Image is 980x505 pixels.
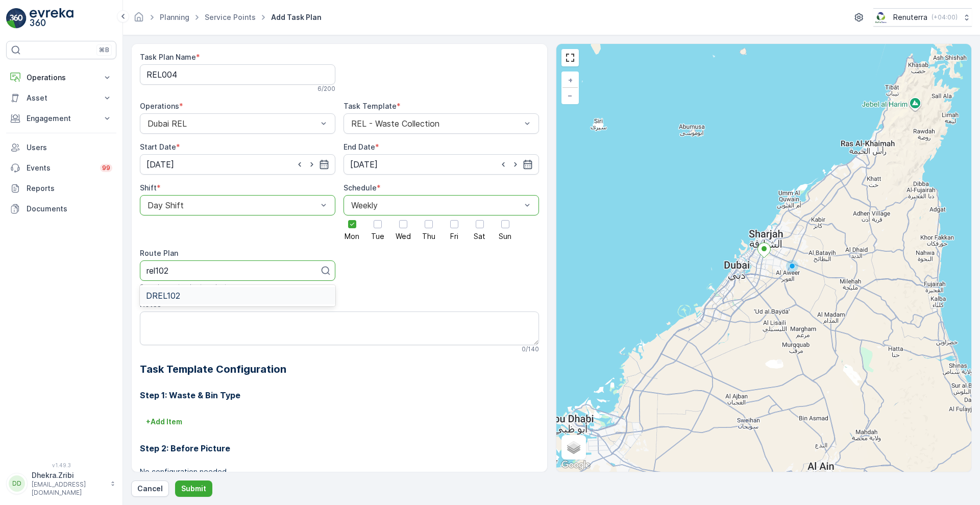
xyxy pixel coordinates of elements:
label: Route Plan [140,249,178,257]
label: Schedule [344,183,377,192]
label: Task Plan Name [140,53,196,61]
span: Tue [371,233,384,240]
button: Cancel [131,480,169,497]
span: Add Task Plan [269,12,324,22]
h2: Task Template Configuration [140,362,539,377]
span: Fri [450,233,458,240]
p: ( +04:00 ) [932,13,958,21]
a: Open this area in Google Maps (opens a new window) [559,459,593,472]
p: Operations [27,73,96,83]
label: Operations [140,102,179,110]
button: Operations [6,67,116,88]
button: Asset [6,88,116,108]
a: Reports [6,178,116,199]
h3: Step 2: Before Picture [140,442,539,454]
a: Planning [160,13,189,21]
p: Cancel [137,484,163,494]
a: Events99 [6,158,116,178]
p: Dhekra.Zribi [32,470,105,480]
p: Asset [27,93,96,103]
span: + [568,76,573,84]
input: dd/mm/yyyy [344,154,539,175]
label: Task Template [344,102,397,110]
img: logo_light-DOdMpM7g.png [30,8,73,29]
button: Engagement [6,108,116,129]
a: Zoom In [562,73,578,88]
a: Zoom Out [562,88,578,103]
span: Sun [499,233,511,240]
span: Wed [396,233,411,240]
label: End Date [344,142,375,151]
button: +Add Item [140,414,188,430]
p: Renuterra [893,12,927,22]
p: Events [27,163,94,173]
label: Shift [140,183,157,192]
p: Users [27,142,112,153]
p: Reports [27,183,112,194]
p: [EMAIL_ADDRESS][DOMAIN_NAME] [32,480,105,497]
h3: Step 1: Waste & Bin Type [140,389,539,401]
button: Submit [175,480,212,497]
span: − [568,91,573,100]
img: Google [559,459,593,472]
a: Documents [6,199,116,219]
p: + Add Item [146,417,182,427]
span: Thu [422,233,435,240]
p: ⌘B [99,46,109,54]
div: DD [9,475,25,492]
img: Screenshot_2024-07-26_at_13.33.01.png [873,12,889,23]
a: Homepage [133,15,144,24]
p: Submit [181,484,206,494]
p: Engagement [27,113,96,124]
p: 6 / 200 [317,85,335,93]
a: Layers [562,436,585,459]
span: DREL102 [146,291,180,300]
input: dd/mm/yyyy [140,154,335,175]
label: Start Date [140,142,176,151]
button: Renuterra(+04:00) [873,8,972,27]
p: Documents [27,204,112,214]
span: Sat [474,233,485,240]
a: View Fullscreen [562,50,578,65]
span: Search a route plan to select. [140,283,228,291]
button: DDDhekra.Zribi[EMAIL_ADDRESS][DOMAIN_NAME] [6,470,116,497]
p: 99 [102,164,110,172]
a: Users [6,137,116,158]
span: v 1.49.3 [6,462,116,468]
p: No configuration needed. [140,467,539,477]
img: logo [6,8,27,29]
a: Service Points [205,13,256,21]
p: 0 / 140 [522,345,539,353]
span: Mon [345,233,359,240]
